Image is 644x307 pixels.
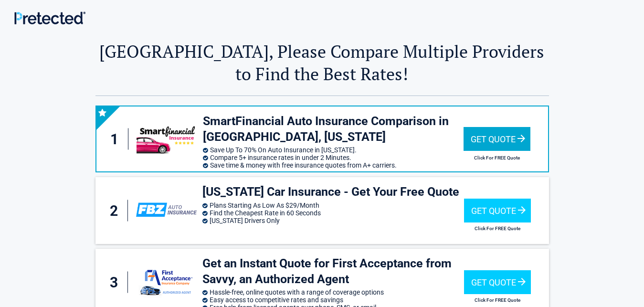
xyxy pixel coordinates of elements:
[464,155,530,160] h2: Click For FREE Quote
[138,266,195,298] img: savvy's logo
[464,127,530,151] div: Get Quote
[14,11,85,24] img: Main Logo
[95,40,549,85] h2: [GEOGRAPHIC_DATA], Please Compare Multiple Providers to Find the Best Rates!
[202,201,464,209] li: Plans Starting As Low As $29/Month
[105,200,128,222] div: 2
[137,124,198,154] img: smartfinancial's logo
[202,256,464,287] h3: Get an Instant Quote for First Acceptance from Savvy, an Authorized Agent
[464,270,531,294] div: Get Quote
[464,226,531,231] h2: Click For FREE Quote
[203,114,464,145] h3: SmartFinancial Auto Insurance Comparison in [GEOGRAPHIC_DATA], [US_STATE]
[202,184,464,200] h3: [US_STATE] Car Insurance - Get Your Free Quote
[464,297,531,303] h2: Click For FREE Quote
[136,195,198,226] img: financebuzz's logo
[202,288,464,296] li: Hassle-free, online quotes with a range of coverage options
[202,209,464,217] li: Find the Cheapest Rate in 60 Seconds
[464,199,531,222] div: Get Quote
[202,296,464,304] li: Easy access to competitive rates and savings
[203,146,464,154] li: Save Up To 70% On Auto Insurance in [US_STATE].
[203,154,464,161] li: Compare 5+ insurance rates in under 2 Minutes.
[105,272,128,293] div: 3
[203,161,464,169] li: Save time & money with free insurance quotes from A+ carriers.
[202,217,464,224] li: [US_STATE] Drivers Only
[106,128,129,150] div: 1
